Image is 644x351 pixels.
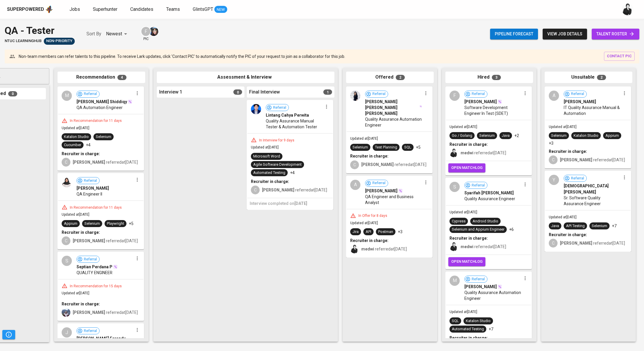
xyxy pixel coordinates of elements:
div: Selenium [96,134,111,140]
img: 41e58975283a6a24b136cbec05c21abf.jpg [350,91,360,101]
div: F [449,91,460,101]
div: Automated Testing [253,170,285,176]
button: contact pic [604,52,635,61]
p: +4 [290,170,295,176]
div: Go / Golang [452,133,472,139]
b: [PERSON_NAME] [262,188,294,192]
a: Jobs [70,6,81,13]
span: Interview 1 [159,89,182,96]
span: Updated at [DATE] [62,126,89,130]
span: Referral [81,91,99,97]
div: Recommendation [58,72,145,83]
h6: Interview completed on [250,200,330,207]
b: medwi [361,247,374,251]
span: open matchlog [451,165,482,171]
b: medwi [461,151,473,155]
p: Non-team members can refer talents to this pipeline. To receive Lark updates, click 'Contact PIC'... [19,53,345,59]
img: magic_wand.svg [113,264,118,269]
span: GlintsGPT [193,6,213,12]
div: S [449,182,460,192]
div: SQL [404,145,411,150]
div: M [449,276,460,286]
div: C [251,186,260,194]
button: Pipeline forecast [490,29,538,39]
a: talent roster [592,29,639,39]
span: Referral [469,183,487,188]
p: +5 [129,221,133,226]
span: Referral [370,180,388,186]
span: 0 [8,91,17,96]
img: magic_wand.svg [128,99,132,104]
span: [PERSON_NAME] [365,188,397,194]
span: Referral [81,178,99,184]
span: [DATE] [294,201,307,206]
span: 0 [233,89,242,95]
button: view job details [543,29,587,39]
div: A [549,91,559,101]
b: Recruiter in charge: [449,142,488,147]
b: Recruiter in charge: [449,236,488,241]
div: Offered [346,72,434,83]
span: [DEMOGRAPHIC_DATA][PERSON_NAME] [564,183,621,195]
b: Recruiter in charge: [350,238,388,243]
div: Y [549,175,559,185]
span: Referral [469,91,487,97]
span: Lintang Cahya Perwita [266,112,309,118]
a: Superpoweredapp logo [7,5,53,14]
div: In Recommendation for 15 days [67,284,124,289]
div: C [549,239,558,248]
a: Teams [166,6,181,13]
span: Referral [569,176,586,181]
span: Final Interview [249,89,280,96]
b: Recruiter in charge: [62,151,100,156]
p: +5 [416,144,421,150]
span: 2 [597,75,606,80]
span: open matchlog [451,258,482,265]
div: C [549,155,558,164]
div: Katalon Studio [466,318,491,324]
span: QA Automation Engineer [77,105,123,110]
div: M [62,91,72,101]
span: Updated at [DATE] [62,291,89,295]
b: Recruiter in charge: [62,302,100,306]
span: Non-Priority [44,38,75,44]
p: +3 [549,140,553,146]
img: 2949ce7d669c6a87ebe6677609fc0873.jpg [251,104,261,114]
span: Referral [370,91,388,97]
span: Quality Assurance Automation Engineer [365,116,422,128]
div: Test Planning [375,145,397,150]
span: Updated at [DATE] [251,145,279,149]
div: pic [141,26,151,42]
div: C [350,160,359,169]
div: C [62,158,70,167]
span: Updated at [DATE] [549,125,577,129]
span: Referral [569,91,586,97]
p: +6 [509,226,514,232]
a: GlintsGPT NEW [193,6,227,13]
span: Candidates [130,6,153,12]
span: Updated at [DATE] [350,136,378,141]
a: Superhunter [93,6,119,13]
div: In Recommendation for 11 days [67,118,124,123]
div: QA - Tester [5,23,75,38]
span: Updated at [DATE] [549,215,577,219]
span: referred at [DATE] [73,310,138,315]
div: Katalon Studio [64,134,89,140]
span: Updated at [DATE] [350,221,378,225]
p: +7 [612,223,617,229]
span: Pipeline forecast [495,30,533,38]
img: medwi@glints.com [350,245,359,253]
div: Agile Software Development [253,162,302,167]
div: Selenium [353,145,368,150]
span: Referral [81,257,99,262]
img: christine.raharja@glints.com [62,308,70,317]
div: Katalon Studio [574,133,598,139]
img: magic_wand.svg [497,99,502,104]
span: [PERSON_NAME] Ferandy [PERSON_NAME] [77,336,133,347]
b: [PERSON_NAME] [73,160,105,165]
div: Cucumber [64,142,81,148]
div: Java [502,133,510,139]
span: Referral [81,328,99,334]
div: Hired [445,72,533,83]
span: Software Development Engineer In Test (SDET) [464,105,521,116]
